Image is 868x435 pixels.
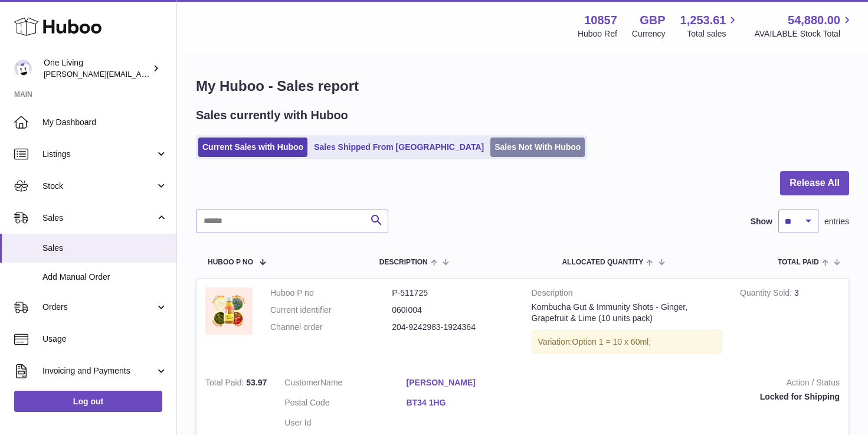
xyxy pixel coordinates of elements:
[44,57,150,80] div: One Living
[205,287,253,335] img: 3_1d59f459-4579-4edd-b931-bfb59b3c10e3.jpg
[584,12,617,28] strong: 10857
[546,391,840,403] div: Locked for Shipping
[392,287,513,299] dd: P-511725
[14,60,32,77] img: Jessica@oneliving.com
[687,28,739,40] span: Total sales
[572,337,651,346] span: Option 1 = 10 x 60ml;
[310,138,488,157] a: Sales Shipped From [GEOGRAPHIC_DATA]
[824,216,849,227] span: entries
[284,378,320,387] span: Customer
[731,279,849,369] td: 3
[42,272,168,283] span: Add Manual Order
[562,259,643,266] span: ALLOCATED Quantity
[788,12,840,28] span: 54,880.00
[42,302,155,313] span: Orders
[546,377,840,391] strong: Action / Status
[578,28,617,40] div: Huboo Ref
[270,322,392,333] dt: Channel order
[407,377,528,388] a: [PERSON_NAME]
[270,305,392,316] dt: Current identifier
[532,287,723,302] strong: Description
[42,333,168,345] span: Usage
[205,378,246,390] strong: Total Paid
[632,28,666,40] div: Currency
[490,138,585,157] a: Sales Not With Huboo
[284,377,406,391] dt: Name
[778,259,819,266] span: Total paid
[379,259,428,266] span: Description
[284,397,406,411] dt: Postal Code
[754,28,854,40] span: AVAILABLE Stock Total
[532,302,723,324] div: Kombucha Gut & Immunity Shots - Ginger, Grapefruit & Lime (10 units pack)
[740,288,794,300] strong: Quantity Sold
[392,322,513,333] dd: 204-9242983-1924364
[680,12,740,40] a: 1,253.61 Total sales
[196,77,849,96] h1: My Huboo - Sales report
[680,12,726,28] span: 1,253.61
[208,259,253,266] span: Huboo P no
[284,417,406,429] dt: User Id
[246,378,267,387] span: 53.97
[270,287,392,299] dt: Huboo P no
[42,117,168,128] span: My Dashboard
[42,243,168,254] span: Sales
[196,107,348,123] h2: Sales currently with Huboo
[751,216,772,227] label: Show
[42,149,155,160] span: Listings
[42,212,155,224] span: Sales
[42,181,155,192] span: Stock
[640,12,665,28] strong: GBP
[44,69,237,79] span: [PERSON_NAME][EMAIL_ADDRESS][DOMAIN_NAME]
[407,397,528,408] a: BT34 1HG
[14,391,162,412] a: Log out
[532,330,723,354] div: Variation:
[198,138,307,157] a: Current Sales with Huboo
[780,171,849,195] button: Release All
[42,365,155,377] span: Invoicing and Payments
[392,305,513,316] dd: 060I004
[754,12,854,40] a: 54,880.00 AVAILABLE Stock Total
